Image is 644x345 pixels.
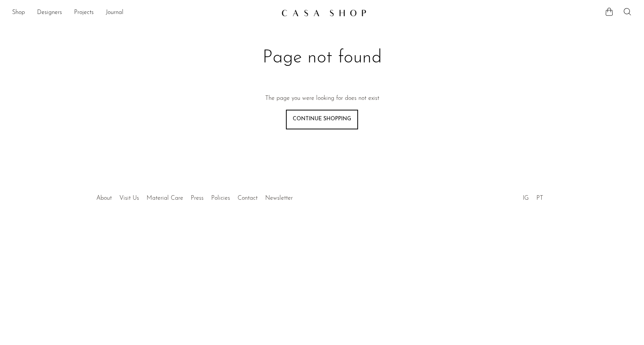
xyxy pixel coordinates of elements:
[536,195,543,201] a: PT
[211,195,230,201] a: Policies
[37,8,62,18] a: Designers
[106,8,124,18] a: Journal
[238,195,258,201] a: Contact
[286,110,358,129] a: Continue shopping
[519,189,547,204] ul: Social Medias
[12,6,275,19] ul: NEW HEADER MENU
[119,195,139,201] a: Visit Us
[202,46,442,70] h1: Page not found
[147,195,183,201] a: Material Care
[523,195,529,201] a: IG
[265,94,379,104] p: The page you were looking for does not exist
[12,6,275,19] nav: Desktop navigation
[96,195,112,201] a: About
[191,195,204,201] a: Press
[12,8,25,18] a: Shop
[74,8,94,18] a: Projects
[93,189,297,204] ul: Quick links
